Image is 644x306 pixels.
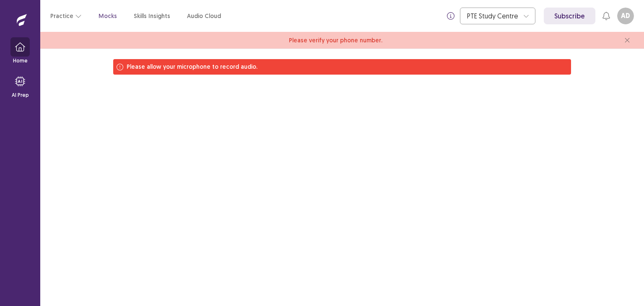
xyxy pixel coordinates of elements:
[544,8,595,24] a: Subscribe
[13,57,28,65] p: Home
[187,12,221,21] a: Audio Cloud
[134,12,170,21] a: Skills Insights
[443,8,458,23] button: info
[289,36,382,45] span: Please verify your phone number.
[617,8,634,24] button: AD
[127,62,257,71] p: Please allow your microphone to record audio.
[50,8,82,23] button: Practice
[12,91,29,99] p: AI Prep
[467,8,519,24] div: PTE Study Centre
[621,34,634,47] button: close
[99,12,117,21] a: Mocks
